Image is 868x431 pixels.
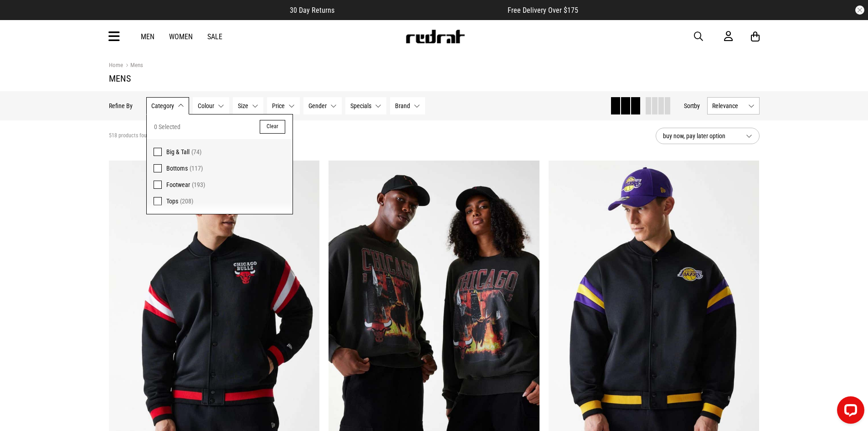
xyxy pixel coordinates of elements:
button: Colour [193,97,229,114]
button: Clear [260,120,285,134]
span: (193) [192,181,205,188]
button: Specials [345,97,386,114]
span: Relevance [712,102,745,109]
span: Free Delivery Over $175 [508,6,578,15]
button: Brand [390,97,425,114]
button: Sortby [684,100,700,111]
span: Bottoms [166,165,188,172]
button: Relevance [707,97,760,114]
span: (208) [180,197,193,205]
span: Footwear [166,181,190,188]
span: buy now, pay later option [663,130,739,141]
span: Big & Tall [166,148,190,156]
h1: Mens [109,73,760,84]
span: Gender [308,102,327,109]
a: Home [109,62,123,68]
div: Category [146,114,293,214]
p: Refine By [109,102,133,109]
span: Tops [166,197,178,205]
span: by [694,102,700,109]
button: Gender [303,97,342,114]
span: (117) [190,165,203,172]
button: buy now, pay later option [656,128,760,144]
a: Sale [207,32,222,41]
span: 0 Selected [154,121,180,132]
iframe: LiveChat chat widget [830,393,868,431]
span: 30 Day Returns [290,6,334,15]
a: Men [141,32,154,41]
span: (74) [191,148,201,156]
span: 518 products found [109,132,152,140]
iframe: Customer reviews powered by Trustpilot [353,5,489,15]
button: Price [267,97,300,114]
a: Mens [123,62,143,70]
span: Category [151,102,174,109]
button: Size [233,97,263,114]
a: Women [169,32,193,41]
span: Size [238,102,248,109]
span: Brand [395,102,410,109]
img: Redrat logo [405,30,465,43]
span: Colour [198,102,214,109]
button: Category [146,97,189,114]
span: Price [272,102,285,109]
span: Specials [350,102,371,109]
